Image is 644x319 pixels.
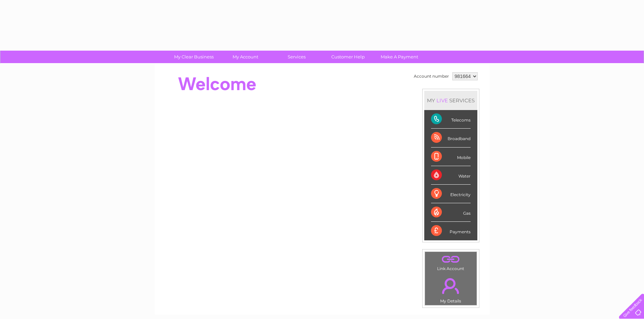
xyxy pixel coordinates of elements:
[431,222,471,240] div: Payments
[166,51,222,63] a: My Clear Business
[431,203,471,222] div: Gas
[412,71,451,82] td: Account number
[427,274,475,298] a: .
[431,148,471,166] div: Mobile
[425,272,477,305] td: My Details
[424,91,477,110] div: MY SERVICES
[431,166,471,185] div: Water
[427,254,475,265] a: .
[269,51,325,63] a: Services
[435,97,449,104] div: LIVE
[320,51,376,63] a: Customer Help
[431,185,471,203] div: Electricity
[372,51,427,63] a: Make A Payment
[425,251,477,273] td: Link Account
[217,51,273,63] a: My Account
[431,129,471,147] div: Broadband
[431,110,471,129] div: Telecoms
